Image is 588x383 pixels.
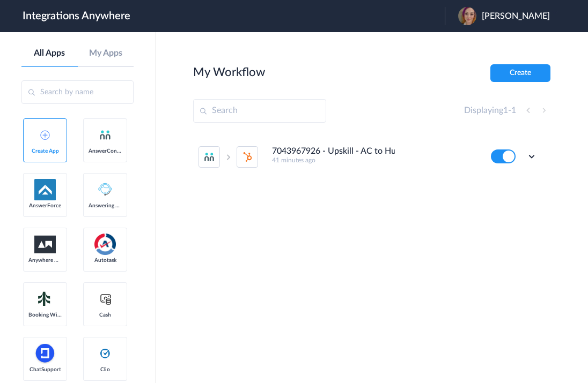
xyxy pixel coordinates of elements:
input: Search [193,99,326,123]
input: Search by name [21,80,134,104]
span: Cash [89,312,122,318]
h4: Displaying - [464,106,516,116]
img: af-app-logo.svg [34,179,56,200]
img: aww.png [34,236,56,253]
img: Answering_service.png [94,179,116,200]
span: 1 [503,106,508,115]
img: chatsupport-icon.svg [34,343,56,364]
img: clio-logo.svg [99,347,112,360]
img: Setmore_Logo.svg [34,289,56,309]
span: AnswerConnect [89,148,122,154]
span: Answering Service [89,202,122,209]
h2: My Workflow [193,65,265,79]
span: ChatSupport [28,366,62,373]
span: AnswerForce [28,202,62,209]
span: Autotask [89,257,122,264]
h5: 41 minutes ago [272,156,476,164]
a: My Apps [78,48,134,58]
img: cash-logo.svg [99,292,112,305]
a: All Apps [21,48,78,58]
img: add-icon.svg [40,130,50,140]
span: 1 [511,106,516,115]
span: [PERSON_NAME] [482,11,550,21]
span: Anywhere Works [28,257,62,264]
img: e104cdde-3abe-4874-827c-9f5a214dcc53.jpeg [458,7,476,25]
span: Create App [28,148,62,154]
img: answerconnect-logo.svg [99,129,112,141]
img: autotask.png [94,234,116,255]
button: Create [490,64,550,82]
span: Booking Widget [28,312,62,318]
h4: 7043967926 - Upskill - AC to HubSpot (Create Contact) [272,146,395,156]
span: Clio [89,366,122,373]
h1: Integrations Anywhere [23,10,130,22]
